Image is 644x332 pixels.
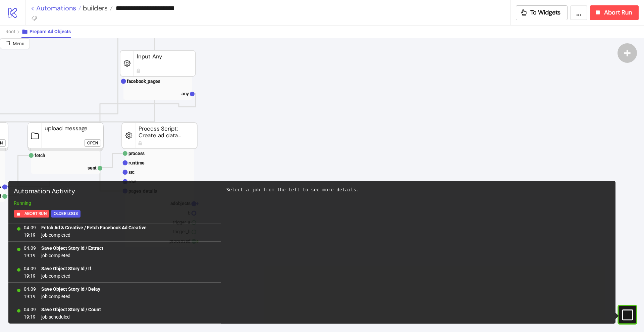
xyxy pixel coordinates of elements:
button: Root [5,26,21,38]
div: Running [11,199,218,207]
span: job completed [41,293,100,300]
button: To Widgets [516,5,568,20]
span: 19:19 [24,313,36,321]
b: Save Object Story Id / Delay [41,286,100,292]
span: Abort Run [604,9,632,16]
span: 19:19 [24,272,36,280]
span: 04.09 [24,224,36,231]
text: fetch [35,153,45,158]
a: < Automations [31,5,81,11]
span: job scheduled [41,313,101,321]
span: job completed [41,252,103,259]
span: 04.09 [24,306,36,313]
text: any [181,91,189,96]
b: Save Object Story Id / If [41,266,91,271]
span: Abort Run [24,210,47,218]
span: 19:19 [24,252,36,259]
div: Select a job from the left to see more details. [226,186,610,193]
span: job completed [41,272,91,280]
text: process [128,151,145,156]
a: builders [81,5,113,11]
button: ... [570,5,587,20]
b: Save Object Story Id / Count [41,307,101,312]
div: Older Logs [54,210,78,218]
span: Prepare Ad Objects [30,29,71,34]
button: Prepare Ad Objects [21,26,71,38]
span: 19:19 [24,231,36,239]
button: Older Logs [51,210,80,218]
span: 04.09 [24,244,36,252]
text: row [128,179,136,184]
span: job completed [41,231,147,239]
text: src [128,170,135,175]
button: Abort Run [14,210,49,218]
button: Abort Run [590,5,639,20]
span: 04.09 [24,285,36,293]
span: radius-bottomright [5,41,10,46]
span: Root [5,29,15,34]
b: Save Object Story Id / Extract [41,245,103,251]
button: Open [84,139,101,147]
span: 19:19 [24,293,36,300]
b: Fetch Ad & Creative / Fetch Facebook Ad Creative [41,225,147,230]
div: Automation Activity [11,184,218,199]
span: To Widgets [530,9,561,16]
span: Menu [13,41,24,46]
text: runtime [128,160,145,165]
span: 04.09 [24,265,36,272]
text: facebook_pages [127,79,160,84]
span: builders [81,4,108,12]
div: Open [87,139,98,147]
